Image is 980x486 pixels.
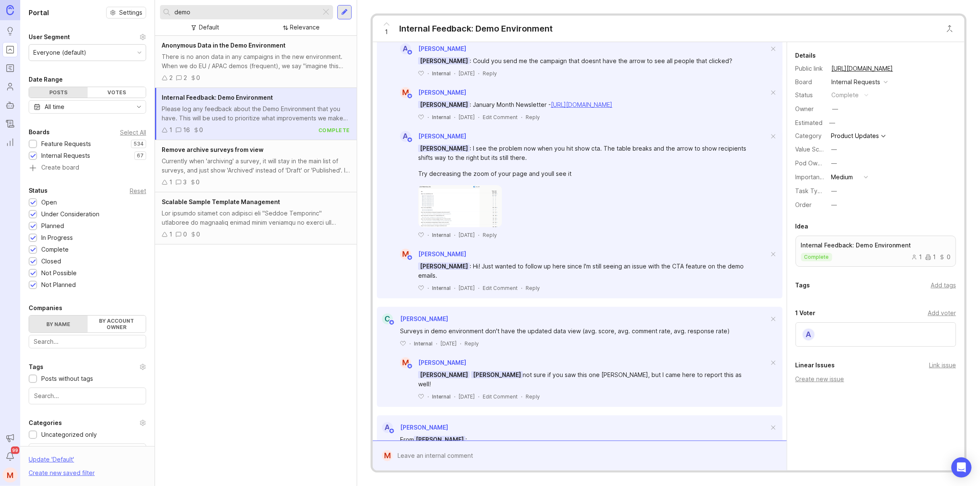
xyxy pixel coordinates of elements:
div: Edit Comment [483,284,518,292]
input: Search... [34,337,141,346]
div: Link issue [929,361,956,370]
div: Categories [29,418,62,428]
a: Users [3,79,18,94]
span: [PERSON_NAME] [418,145,470,152]
button: Notifications [3,449,18,464]
img: https://canny-assets.io/images/bf8213a1e731379443ae91c368f6f5a0.png [418,185,502,227]
div: — [831,186,837,196]
div: · [427,284,429,292]
div: Idea [796,221,809,231]
div: Status [29,186,48,196]
a: A[PERSON_NAME] [377,422,448,433]
div: 1 Voter [796,308,816,318]
div: Status [796,90,825,100]
div: 1 [911,254,922,260]
div: 1 [169,178,172,187]
div: A [382,422,393,433]
div: : January Month Newsletter - [418,100,755,109]
div: Linear Issues [796,360,835,370]
div: complete [832,90,859,100]
div: Not Planned [41,280,76,289]
span: [PERSON_NAME] [418,45,466,52]
a: Autopilot [3,98,18,113]
svg: toggle icon [132,104,146,110]
div: · [427,231,429,239]
div: — [833,104,838,114]
a: Internal Feedback: Demo EnvironmentPlease log any feedback about the Demo Environment that you ha... [155,88,357,140]
span: Anonymous Data in the Demo Environment [162,42,286,49]
div: Companies [29,303,62,313]
span: [PERSON_NAME] [414,436,465,443]
div: · [454,231,455,239]
div: 1 [925,254,936,260]
a: Remove archive surveys from viewCurrently when 'archiving' a survey, it will stay in the main lis... [155,140,357,192]
div: Estimated [796,120,823,126]
div: 2 [184,73,187,82]
div: Board [796,77,825,87]
label: Task Type [796,187,825,194]
input: Search... [34,391,141,401]
div: A [400,131,411,142]
button: M [3,467,18,483]
div: Add voter [928,308,956,318]
img: member badge [389,428,395,434]
a: Create board [29,165,146,172]
div: Create new saved filter [29,468,95,478]
label: Order [796,201,812,208]
label: Value Scale [796,146,828,153]
div: M [400,249,411,260]
div: Lor ipsumdo sitamet con adipisci eli "Seddoe Temporinc" utlaboree do magnaaliq enimad minim venia... [162,209,350,227]
div: 1 [169,230,172,239]
label: Pod Ownership [796,159,838,167]
div: 0 [196,178,200,187]
a: C[PERSON_NAME] [377,313,448,324]
div: Internal [414,340,433,347]
div: · [427,393,429,400]
span: Scalable Sample Template Management [162,198,280,205]
span: [PERSON_NAME] [418,263,470,270]
div: · [478,284,479,292]
a: A[PERSON_NAME] [395,43,466,54]
span: [PERSON_NAME] [418,101,470,108]
div: Product Updates [831,133,879,139]
div: 0 [939,254,951,260]
div: Internal [432,393,451,400]
img: member badge [407,49,413,56]
a: [URL][DOMAIN_NAME] [829,63,896,74]
div: Details [796,50,816,61]
time: [DATE] [459,70,475,77]
div: 2 [169,73,173,82]
div: 0 [199,125,203,135]
div: Add tags [931,281,956,290]
div: There is no anon data in any campaigns in the new environment. When we do EU / APAC demos (freque... [162,52,350,71]
a: Portal [3,42,18,57]
div: — [831,145,837,154]
div: · [427,114,429,121]
div: Closed [41,257,61,266]
div: : I see the problem now when you hit show cta. The table breaks and the arrow to show recipients ... [418,144,755,162]
div: From : [400,435,737,444]
div: · [478,70,479,77]
a: Settings [106,7,146,19]
div: Posts [29,87,88,98]
label: By account owner [88,316,146,332]
div: Reset [130,189,146,193]
button: Announcements [3,430,18,446]
span: Settings [119,8,142,17]
div: Owner [796,104,825,114]
div: Please log any feedback about the Demo Environment that you have. This will be used to prioritize... [162,104,350,123]
div: Currently when 'archiving' a survey, it will stay in the main list of surveys, and just show 'Arc... [162,157,350,175]
div: · [454,114,455,121]
div: C [382,313,393,324]
img: member badge [407,254,413,260]
div: · [460,340,461,347]
div: Public link [796,64,825,73]
span: [PERSON_NAME] [418,57,470,64]
div: Open [41,198,57,207]
div: : Could you send me the campaign that doesnt have the arrow to see all people that clicked? [418,56,755,66]
img: member badge [389,319,395,325]
img: member badge [407,137,413,143]
p: 67 [137,152,144,159]
div: · [521,284,522,292]
div: Medium [831,173,853,182]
